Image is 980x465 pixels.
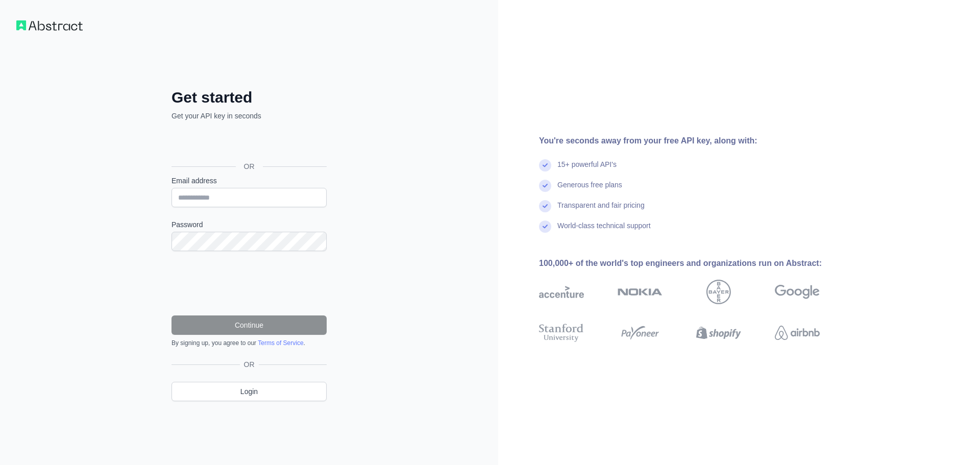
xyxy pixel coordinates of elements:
img: accenture [539,280,584,304]
img: Workflow [16,20,83,31]
div: Transparent and fair pricing [557,200,645,221]
img: bayer [706,280,731,304]
div: You're seconds away from your free API key, along with: [539,135,852,147]
h2: Get started [171,88,327,107]
div: 15+ powerful API's [557,159,617,180]
img: check mark [539,180,551,192]
iframe: reCAPTCHA [171,263,327,303]
img: google [775,280,820,304]
div: By signing up, you agree to our . [171,339,327,347]
p: Get your API key in seconds [171,111,327,121]
div: 100,000+ of the world's top engineers and organizations run on Abstract: [539,257,852,270]
div: Generous free plans [557,180,622,200]
a: Login [171,382,327,401]
img: stanford university [539,322,584,344]
span: OR [240,359,259,370]
img: payoneer [618,322,663,344]
img: check mark [539,221,551,233]
div: World-class technical support [557,221,651,241]
img: check mark [539,200,551,212]
span: OR [236,161,263,172]
button: Continue [171,315,327,335]
a: Terms of Service [258,339,303,347]
label: Email address [171,176,327,186]
label: Password [171,219,327,230]
img: airbnb [775,322,820,344]
img: check mark [539,159,551,172]
img: nokia [618,280,663,304]
iframe: Кнопка "Войти с аккаунтом Google" [166,132,330,155]
img: shopify [696,322,741,344]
